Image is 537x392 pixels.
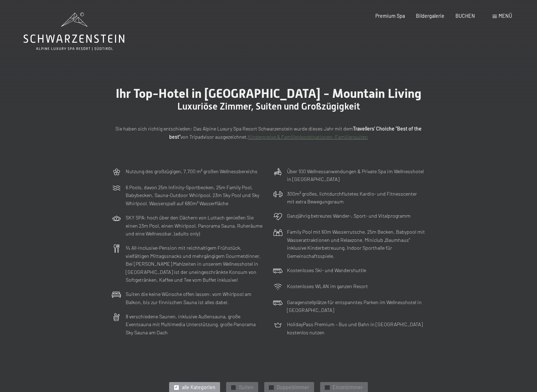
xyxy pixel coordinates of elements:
[248,134,368,140] a: Kinderpreise & Familienkonbinationen- Familiensuiten
[455,13,475,19] a: BUCHEN
[416,13,444,19] a: Bildergalerie
[116,86,421,101] span: Ihr Top-Hotel in [GEOGRAPHIC_DATA] - Mountain Living
[270,385,273,390] span: ✓
[287,321,425,337] p: HolidayPass Premium – Bus und Bahn in [GEOGRAPHIC_DATA] kostenlos nutzen
[333,384,363,391] span: Einzelzimmer
[375,13,405,19] a: Premium Spa
[126,313,264,337] p: 8 verschiedene Saunen, inklusive Außensauna, große Eventsauna mit Multimedia Unterstützung, große...
[287,212,411,220] p: Ganzjährig betreutes Wander-, Sport- und Vitalprogramm
[126,168,257,176] p: Nutzung des großzügigen, 7.700 m² großen Wellnessbereichs
[182,384,215,391] span: alle Kategorien
[287,168,425,184] p: Über 100 Wellnessanwendungen & Private Spa im Wellnesshotel in [GEOGRAPHIC_DATA]
[175,385,178,390] span: ✓
[126,244,264,284] p: ¾ All-inclusive-Pension mit reichhaltigem Frühstück, vielfältigen Mittagssnacks und mehrgängigem ...
[169,126,422,140] strong: Travellers' Choiche "Best of the best"
[126,184,264,208] p: 6 Pools, davon 25m Infinity-Sportbecken, 25m Family Pool, Babybecken, Sauna-Outdoor Whirlpool, 23...
[112,125,425,141] p: Sie haben sich richtig entschieden: Das Alpine Luxury Spa Resort Schwarzenstein wurde dieses Jahr...
[499,13,512,19] span: Menü
[287,298,425,314] p: Garagenstellplätze für entspanntes Parken im Wellnesshotel in [GEOGRAPHIC_DATA]
[326,385,329,390] span: ✓
[126,290,264,306] p: Suiten die keine Wünsche offen lassen: vom Whirlpool am Balkon, bis zur finnischen Sauna ist alle...
[126,214,264,238] p: SKY SPA: hoch über den Dächern von Luttach genießen Sie einen 23m Pool, einen Whirlpool, Panorama...
[287,228,425,260] p: Family Pool mit 60m Wasserrutsche, 25m Becken, Babypool mit Wasserattraktionen und Relaxzone. Min...
[287,190,425,206] p: 300m² großes, lichtdurchflutetes Kardio- und Fitnesscenter mit extra Bewegungsraum
[239,384,254,391] span: Suiten
[232,385,235,390] span: ✓
[177,101,360,112] span: Luxuriöse Zimmer, Suiten und Großzügigkeit
[277,384,309,391] span: Doppelzimmer
[287,282,368,291] p: Kostenloses WLAN im ganzen Resort
[287,266,366,275] p: Kostenloses Ski- und Wandershuttle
